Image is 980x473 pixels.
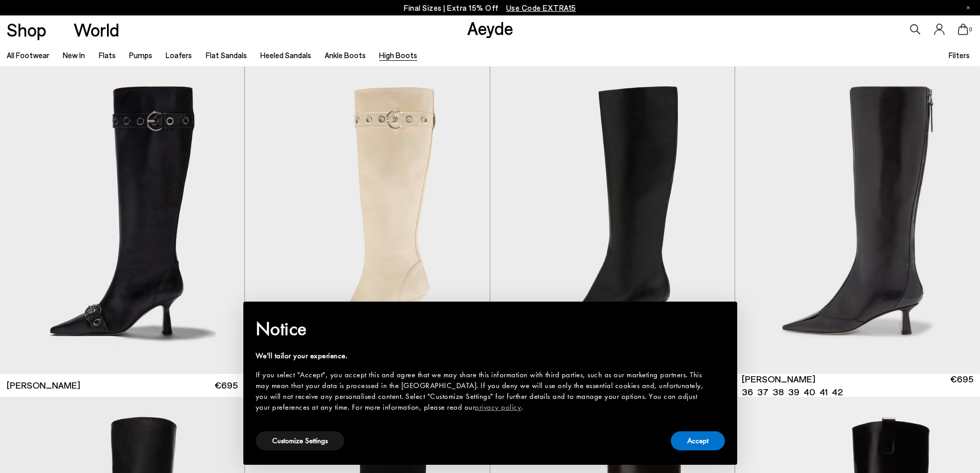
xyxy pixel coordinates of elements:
[63,50,85,60] a: New In
[74,21,119,39] a: World
[506,3,576,12] span: Navigate to /collections/ss25-final-sizes
[949,50,970,60] span: Filters
[260,50,311,60] a: Heeled Sandals
[99,50,116,60] a: Flats
[773,386,784,398] li: 38
[256,370,708,413] div: If you select "Accept", you accept this and agree that we may share this information with third p...
[788,386,799,398] li: 39
[490,66,735,374] img: Catherine High Sock Boots
[735,66,980,374] img: Alexis Dual-Tone High Boots
[742,386,840,398] ul: variant
[742,373,815,386] span: [PERSON_NAME]
[958,24,968,35] a: 0
[256,316,708,342] h2: Notice
[671,431,725,450] button: Accept
[7,50,49,60] a: All Footwear
[735,66,980,374] a: 6 / 6 1 / 6 2 / 6 3 / 6 4 / 6 5 / 6 6 / 6 1 / 6 Next slide Previous slide
[404,2,576,14] p: Final Sizes | Extra 15% Off
[166,50,192,60] a: Loafers
[735,374,980,397] a: [PERSON_NAME] 36 37 38 39 40 41 42 €695
[708,305,733,329] button: Close this notice
[379,50,417,60] a: High Boots
[968,27,973,32] span: 0
[245,66,489,374] img: Vivian Eyelet High Boots
[804,386,815,398] li: 40
[742,386,753,398] li: 36
[129,50,152,60] a: Pumps
[735,66,980,374] div: 1 / 6
[7,21,46,39] a: Shop
[950,373,973,398] span: €695
[325,50,366,60] a: Ankle Boots
[206,50,247,60] a: Flat Sandals
[256,351,708,361] div: We'll tailor your experience.
[475,402,521,412] a: privacy policy
[819,386,828,398] li: 41
[467,17,513,39] a: Aeyde
[717,309,724,325] span: ×
[256,431,344,450] button: Customize Settings
[7,379,80,392] span: [PERSON_NAME]
[832,386,843,398] li: 42
[215,379,238,392] span: €695
[757,386,769,398] li: 37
